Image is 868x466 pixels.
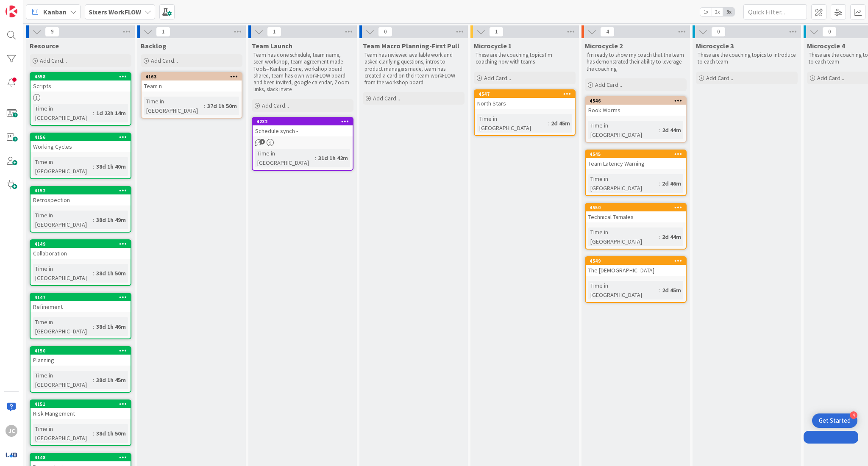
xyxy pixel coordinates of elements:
[475,90,575,109] div: 4547North Stars
[706,74,733,82] span: Add Card...
[586,97,686,105] div: 4546
[34,455,131,460] div: 4148
[31,240,131,259] div: 4149Collaboration
[259,139,265,144] span: 1
[586,211,686,222] div: Technical Tamales
[660,125,683,135] div: 2d 44m
[817,74,844,82] span: Add Card...
[93,429,94,438] span: :
[34,241,131,247] div: 4149
[267,27,281,37] span: 1
[31,400,131,408] div: 4151
[141,42,167,50] span: Backlog
[30,42,59,50] span: Resource
[253,118,353,125] div: 4232
[31,347,131,355] div: 4150
[6,6,17,17] img: Visit kanbanzone.com
[34,294,131,300] div: 4147
[31,73,131,80] div: 4558
[253,118,353,136] div: 4232Schedule synch -
[34,401,131,407] div: 4151
[89,8,141,16] b: Sixers WorkFLOW
[34,134,131,140] div: 4156
[33,104,93,122] div: Time in [GEOGRAPHIC_DATA]
[364,52,463,86] p: Team has reviewed available work and asked clarifying questions, intros to product managers made,...
[30,399,131,446] a: 4151Risk MangementTime in [GEOGRAPHIC_DATA]:38d 1h 50m
[34,188,131,194] div: 4152
[33,424,93,443] div: Time in [GEOGRAPHIC_DATA]
[475,90,575,98] div: 4547
[548,119,549,128] span: :
[94,375,128,385] div: 38d 1h 45m
[474,42,512,50] span: Microcycle 1
[31,194,131,205] div: Retrospection
[253,52,352,66] p: Team has done schedule, team name, seen workshop, team agreement made
[40,57,67,64] span: Add Card...
[819,416,851,425] div: Get Started
[30,293,131,339] a: 4147RefinementTime in [GEOGRAPHIC_DATA]:38d 1h 46m
[31,133,131,141] div: 4156
[253,66,352,93] p: Tools= Kanban Zone, workshop board shared, team has own workFLOW board and been invited, google c...
[30,346,131,393] a: 4150PlanningTime in [GEOGRAPHIC_DATA]:38d 1h 45m
[586,97,686,116] div: 4546Book Worms
[660,232,683,241] div: 2d 44m
[489,27,504,37] span: 1
[807,42,845,50] span: Microcycle 4
[33,317,93,336] div: Time in [GEOGRAPHIC_DATA]
[31,187,131,205] div: 4152Retrospection
[253,125,353,136] div: Schedule synch -
[477,114,548,133] div: Time in [GEOGRAPHIC_DATA]
[585,150,687,196] a: 4545Team Latency WarningTime in [GEOGRAPHIC_DATA]:2d 46m
[363,42,459,50] span: Team Macro Planning-First Pull
[94,162,128,171] div: 38d 1h 40m
[204,101,205,111] span: :
[659,232,660,241] span: :
[93,322,94,331] span: :
[723,8,734,16] span: 3x
[31,80,131,92] div: Scripts
[586,204,686,211] div: 4550
[700,8,712,16] span: 1x
[94,429,128,438] div: 38d 1h 50m
[585,96,687,143] a: 4546Book WormsTime in [GEOGRAPHIC_DATA]:2d 44m
[484,74,511,82] span: Add Card...
[34,348,131,354] div: 4150
[373,94,400,102] span: Add Card...
[33,371,93,389] div: Time in [GEOGRAPHIC_DATA]
[156,27,170,37] span: 1
[31,248,131,259] div: Collaboration
[587,52,685,72] p: I'm ready to show my coach that the team has demonstrated their ability to leverage the coaching
[93,215,94,225] span: :
[660,179,683,188] div: 2d 46m
[711,27,726,37] span: 0
[33,157,93,176] div: Time in [GEOGRAPHIC_DATA]
[6,425,17,437] div: JC
[590,98,686,104] div: 4546
[31,454,131,461] div: 4148
[252,117,353,171] a: 4232Schedule synch -Time in [GEOGRAPHIC_DATA]:31d 1h 42m
[590,205,686,211] div: 4550
[588,121,659,139] div: Time in [GEOGRAPHIC_DATA]
[33,211,93,229] div: Time in [GEOGRAPHIC_DATA]
[255,149,315,167] div: Time in [GEOGRAPHIC_DATA]
[588,174,659,193] div: Time in [GEOGRAPHIC_DATA]
[659,286,660,295] span: :
[586,150,686,158] div: 4545
[588,281,659,300] div: Time in [GEOGRAPHIC_DATA]
[585,42,623,50] span: Microcycle 2
[743,4,807,19] input: Quick Filter...
[93,162,94,171] span: :
[474,89,576,136] a: 4547North StarsTime in [GEOGRAPHIC_DATA]:2d 45m
[94,322,128,331] div: 38d 1h 46m
[94,108,128,118] div: 1d 23h 14m
[31,187,131,194] div: 4152
[6,449,17,460] img: avatar
[142,80,242,92] div: Team n
[586,150,686,169] div: 4545Team Latency Warning
[31,73,131,92] div: 4558Scripts
[31,133,131,152] div: 4156Working Cycles
[479,91,575,97] div: 4547
[378,27,392,37] span: 0
[31,294,131,312] div: 4147Refinement
[315,153,316,163] span: :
